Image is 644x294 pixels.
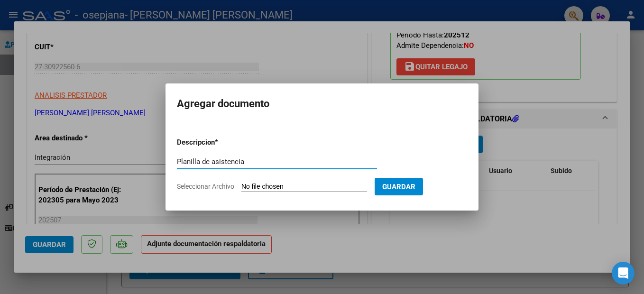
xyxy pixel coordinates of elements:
p: Descripcion [177,137,264,148]
div: Open Intercom Messenger [612,262,635,285]
span: Seleccionar Archivo [177,183,234,190]
button: Guardar [375,178,423,195]
h2: Agregar documento [177,95,467,113]
span: Guardar [382,183,415,191]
